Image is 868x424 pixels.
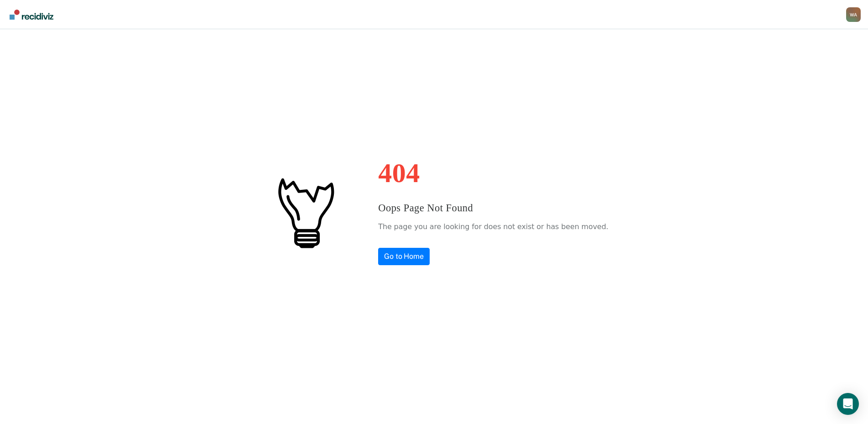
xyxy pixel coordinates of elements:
a: Go to Home [378,248,430,265]
div: Open Intercom Messenger [837,393,859,415]
img: Recidiviz [10,10,53,20]
div: W A [846,7,861,22]
p: The page you are looking for does not exist or has been moved. [378,220,608,234]
h1: 404 [378,159,608,187]
button: Profile dropdown button [846,7,861,22]
img: # [260,167,351,258]
h3: Oops Page Not Found [378,200,608,216]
